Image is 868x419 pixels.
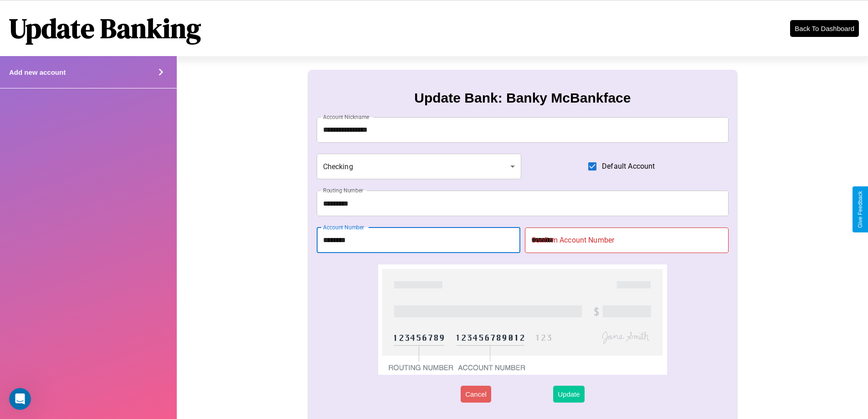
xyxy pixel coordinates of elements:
[602,161,655,172] span: Default Account
[323,186,363,194] label: Routing Number
[323,113,370,121] label: Account Nickname
[553,386,584,403] button: Update
[323,223,364,231] label: Account Number
[9,10,201,47] h1: Update Banking
[317,154,522,179] div: Checking
[414,90,631,106] h3: Update Bank: Banky McBankface
[461,386,491,403] button: Cancel
[790,20,859,37] button: Back To Dashboard
[9,388,31,410] iframe: Intercom live chat
[9,68,66,76] h4: Add new account
[857,191,863,228] div: Give Feedback
[378,264,667,375] img: check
